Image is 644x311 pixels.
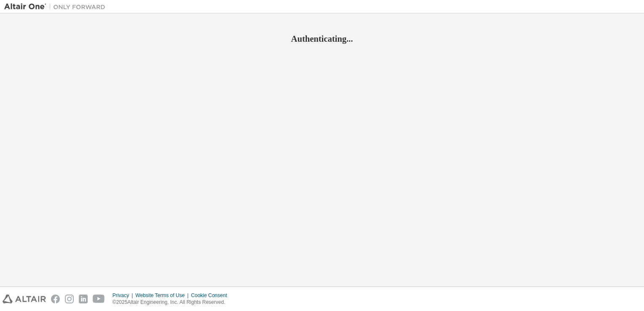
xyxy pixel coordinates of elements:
[135,292,191,299] div: Website Terms of Use
[4,33,640,44] h2: Authenticating...
[93,295,105,303] img: youtube.svg
[4,3,110,11] img: Altair One
[51,295,60,303] img: facebook.svg
[3,295,46,303] img: altair_logo.svg
[113,299,232,306] p: © 2025 Altair Engineering, Inc. All Rights Reserved.
[113,292,135,299] div: Privacy
[79,295,88,303] img: linkedin.svg
[65,295,74,303] img: instagram.svg
[191,292,232,299] div: Cookie Consent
